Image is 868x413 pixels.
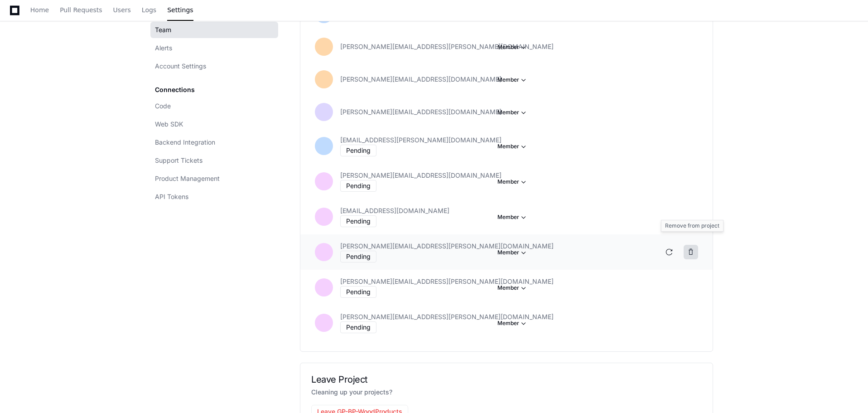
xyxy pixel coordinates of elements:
[340,286,376,298] div: Pending
[155,44,172,53] span: Alerts
[340,42,554,51] span: [PERSON_NAME][EMAIL_ADDRESS][PERSON_NAME][DOMAIN_NAME]
[150,40,278,56] a: Alerts
[311,387,702,398] p: Cleaning up your projects?
[150,170,278,187] a: Product Management
[150,189,278,205] a: API Tokens
[60,7,102,13] span: Pull Requests
[340,171,502,180] span: [PERSON_NAME][EMAIL_ADDRESS][DOMAIN_NAME]
[497,108,528,117] button: Member
[155,62,206,71] span: Account Settings
[340,206,449,215] span: [EMAIL_ADDRESS][DOMAIN_NAME]
[155,138,215,147] span: Backend Integration
[497,142,528,151] button: Member
[155,25,171,34] span: Team
[497,283,528,292] button: Member
[113,7,131,13] span: Users
[155,102,171,111] span: Code
[167,7,193,13] span: Settings
[340,242,554,251] span: [PERSON_NAME][EMAIL_ADDRESS][PERSON_NAME][DOMAIN_NAME]
[150,116,278,132] a: Web SDK
[155,156,203,165] span: Support Tickets
[340,312,554,321] span: [PERSON_NAME][EMAIL_ADDRESS][PERSON_NAME][DOMAIN_NAME]
[497,248,528,257] button: Member
[340,75,502,84] span: [PERSON_NAME][EMAIL_ADDRESS][DOMAIN_NAME]
[497,319,528,328] button: Member
[155,174,220,183] span: Product Management
[340,145,376,156] div: Pending
[30,7,49,13] span: Home
[340,321,376,333] div: Pending
[497,43,528,52] button: Member
[150,58,278,74] a: Account Settings
[340,180,376,192] div: Pending
[497,177,528,186] button: Member
[497,213,528,222] button: Member
[150,134,278,151] a: Backend Integration
[340,136,502,145] span: [EMAIL_ADDRESS][PERSON_NAME][DOMAIN_NAME]
[340,251,376,262] div: Pending
[340,215,376,227] div: Pending
[340,107,502,117] span: [PERSON_NAME][EMAIL_ADDRESS][DOMAIN_NAME]
[661,220,723,232] div: Remove from project
[150,152,278,169] a: Support Tickets
[340,277,554,286] span: [PERSON_NAME][EMAIL_ADDRESS][PERSON_NAME][DOMAIN_NAME]
[142,7,156,13] span: Logs
[311,374,702,385] h2: Leave Project
[150,98,278,114] a: Code
[497,75,528,84] button: Member
[155,120,183,129] span: Web SDK
[150,22,278,38] a: Team
[155,192,188,201] span: API Tokens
